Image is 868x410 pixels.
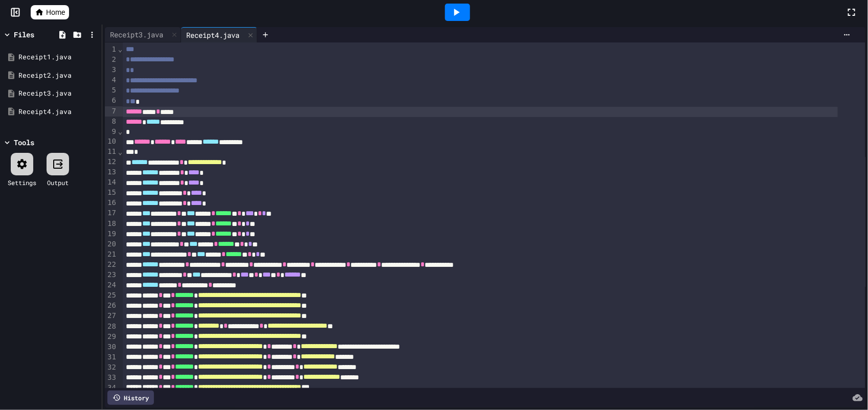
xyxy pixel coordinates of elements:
[118,148,123,156] span: Fold line
[107,391,154,405] div: History
[18,52,98,62] div: Receipt1.java
[105,96,118,106] div: 6
[105,65,118,75] div: 3
[105,311,118,321] div: 27
[105,249,118,260] div: 21
[105,44,118,55] div: 1
[46,7,65,17] span: Home
[105,270,118,280] div: 23
[105,290,118,301] div: 25
[105,147,118,157] div: 11
[105,55,118,65] div: 2
[105,106,118,117] div: 7
[14,137,34,148] div: Tools
[105,219,118,229] div: 18
[105,362,118,373] div: 32
[105,117,118,127] div: 8
[8,178,36,187] div: Settings
[105,127,118,137] div: 9
[14,29,34,40] div: Files
[105,239,118,249] div: 20
[105,229,118,239] div: 19
[118,45,123,53] span: Fold line
[105,352,118,362] div: 31
[105,177,118,188] div: 14
[181,30,244,40] div: Receipt4.java
[18,88,98,99] div: Receipt3.java
[105,260,118,270] div: 22
[105,75,118,85] div: 4
[105,373,118,383] div: 33
[47,178,69,187] div: Output
[105,322,118,332] div: 28
[18,107,98,117] div: Receipt4.java
[118,127,123,135] span: Fold line
[105,198,118,208] div: 16
[31,5,69,19] a: Home
[105,280,118,290] div: 24
[18,71,98,81] div: Receipt2.java
[105,301,118,311] div: 26
[105,29,168,40] div: Receipt3.java
[105,167,118,177] div: 13
[181,27,257,42] div: Receipt4.java
[105,188,118,198] div: 15
[105,332,118,342] div: 29
[105,208,118,218] div: 17
[105,157,118,167] div: 12
[105,342,118,352] div: 30
[105,27,181,42] div: Receipt3.java
[105,85,118,96] div: 5
[105,136,118,147] div: 10
[105,383,118,393] div: 34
